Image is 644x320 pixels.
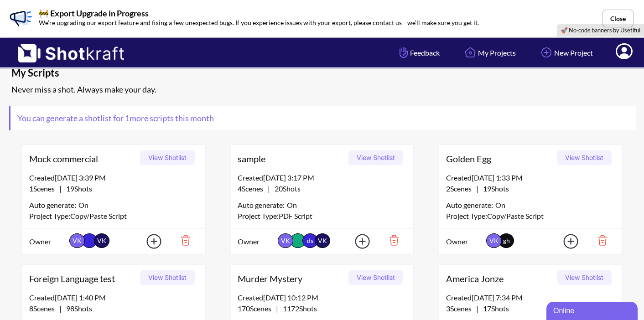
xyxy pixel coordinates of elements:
[238,183,301,194] span: |
[29,152,137,165] span: Mock commercial
[549,231,581,252] img: Add Icon
[462,45,478,60] img: Home Icon
[39,9,479,17] p: 🚧 Export Upgrade in Progress
[446,292,615,303] div: Created [DATE] 7:34 PM
[7,5,34,32] img: Banner
[11,66,481,80] span: My Scripts
[140,150,195,165] button: View Shotlist
[446,304,476,313] span: 3 Scenes
[503,237,510,244] span: gh
[602,10,634,27] button: Close
[29,183,92,194] span: |
[456,41,523,65] a: My Projects
[29,211,198,222] div: Project Type: Copy/Paste Script
[348,270,403,285] button: View Shotlist
[62,184,92,193] span: 19 Shots
[478,184,509,193] span: 19 Shots
[132,231,164,252] img: Add Icon
[10,106,221,130] span: You can generate a shotlist for
[29,200,78,211] span: Auto generate:
[238,172,406,183] div: Created [DATE] 3:17 PM
[270,184,301,193] span: 20 Shots
[446,183,509,194] span: |
[486,233,502,248] span: VK
[446,236,484,247] span: Owner
[348,150,403,165] button: View Shotlist
[446,184,476,193] span: 2 Scenes
[140,270,195,285] button: View Shotlist
[446,211,615,222] div: Project Type: Copy/Paste Script
[124,113,214,123] span: 1 more scripts this month
[238,236,275,247] span: Owner
[39,17,479,28] p: We’re upgrading our export feature and fixing a few unexpected bugs. If you experience issues wit...
[238,184,268,193] span: 4 Scenes
[9,82,639,97] div: Never miss a shot. Always make your day.
[495,200,505,211] span: On
[446,152,554,165] span: Golden Egg
[341,231,373,252] img: Add Icon
[238,303,317,314] span: |
[29,184,59,193] span: 1 Scenes
[62,304,92,313] span: 98 Shots
[446,200,495,211] span: Auto generate:
[238,200,287,211] span: Auto generate:
[94,233,109,248] span: VK
[302,233,318,248] span: ds
[29,236,67,247] span: Owner
[583,232,615,248] img: Trash Icon
[29,272,137,285] span: Foreign Language test
[238,272,345,285] span: Murder Mystery
[446,272,554,285] span: America Jonze
[238,292,406,303] div: Created [DATE] 10:12 PM
[69,233,85,248] span: VK
[375,232,406,248] img: Trash Icon
[397,47,440,58] span: Feedback
[446,172,615,183] div: Created [DATE] 1:33 PM
[478,304,509,313] span: 17 Shots
[29,172,198,183] div: Created [DATE] 3:39 PM
[238,152,345,165] span: sample
[546,300,639,320] iframe: chat widget
[278,233,293,248] span: VK
[166,232,198,248] img: Trash Icon
[238,211,406,222] div: Project Type: PDF Script
[315,233,330,248] span: VK
[557,150,612,165] button: View Shotlist
[397,45,410,60] img: Hand Icon
[561,26,640,34] a: 🚀 No-code banners by Usetiful
[78,200,88,211] span: On
[238,304,276,313] span: 170 Scenes
[446,303,509,314] span: |
[29,303,92,314] span: |
[278,304,317,313] span: 1172 Shots
[29,292,198,303] div: Created [DATE] 1:40 PM
[557,270,612,285] button: View Shotlist
[287,200,297,211] span: On
[532,41,600,65] a: New Project
[29,304,59,313] span: 8 Scenes
[539,45,554,60] img: Add Icon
